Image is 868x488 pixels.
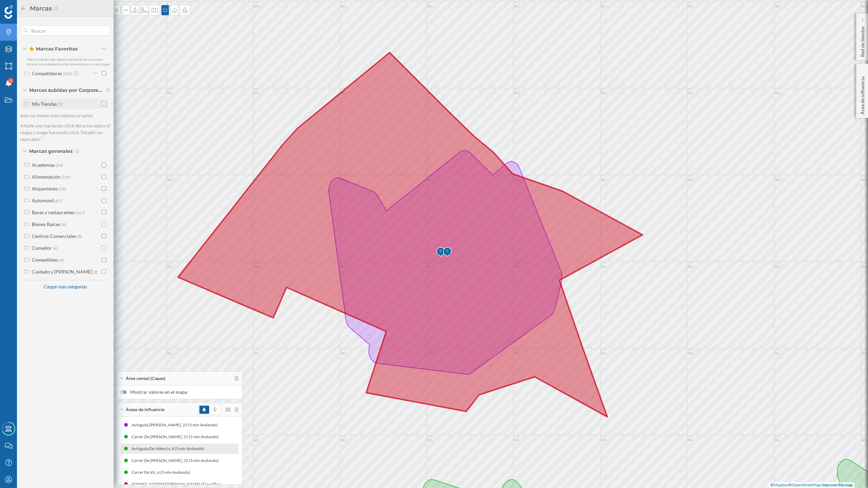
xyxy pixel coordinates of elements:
span: Marcas subidas por Corporación Alimentaria Guissona (BonÀrea) [29,87,104,94]
span: (167) [76,209,85,215]
a: Improve this map [822,482,853,487]
div: Cuidado y [PERSON_NAME] [32,269,92,274]
span: (3) [93,269,97,274]
div: Alojamiento [32,186,58,191]
span: Marcas Favoritas [29,45,78,52]
div: Bares y restaurantes [32,209,75,215]
div: [STREET_ADDRESS][PERSON_NAME] (Área dibujada) [132,481,232,488]
div: Carrer De [PERSON_NAME], 21 (5 min Andando) [132,433,222,440]
span: (4) [61,221,66,227]
div: Alimentación [32,174,60,180]
p: Añade uno haciendo click derecho sobre el mapa y luego haciendo click “Añadir un marcador”. [20,122,110,143]
div: Avinguda [PERSON_NAME], 23 (5 min Andando) [110,422,199,428]
span: Soporte [14,5,38,11]
span: (159) [61,174,71,180]
span: (67) [55,198,62,203]
h2: Marcas [26,3,54,14]
span: (299) [63,70,72,76]
span: Marcas generales [29,148,73,155]
div: Bienes Raíces [32,221,60,227]
div: Carrer De Vic, 6 (5 min Andando) [132,469,194,476]
span: 2 [10,77,12,84]
span: Áreas de influencia [126,407,164,413]
div: Cargar más categorías [40,281,91,293]
label: Mostrar valores en el mapa [121,389,239,395]
span: (1) [58,101,62,107]
a: OpenStreetMap [792,482,821,487]
span: (4) [53,245,57,251]
span: Área censal (Capas) [126,375,165,382]
div: Carrer De [PERSON_NAME], 25 (5 min Andando) [132,457,222,464]
img: Marker [436,245,445,259]
img: Marker [443,245,452,259]
div: Academias [32,162,55,168]
div: Centros Comerciales [32,233,76,239]
span: (14) [56,162,63,168]
span: (59) [59,186,66,191]
div: Avinguda De València, 8 (5 min Andando) [132,445,208,452]
span: Haz tu trabajo más rápido manteniendo un acceso directo a tus elementos más relevantes en un solo... [27,57,110,66]
p: Área de influencia [859,74,866,115]
div: © © [769,482,854,488]
div: Mis Tiendas [32,101,57,107]
p: Aún no tienes marcadores propios. [20,112,110,119]
span: (4) [59,257,63,263]
div: Comestibles [32,257,58,263]
a: Mapbox [774,482,789,487]
div: Competidores [32,70,62,76]
div: Avinguda [PERSON_NAME], 23 (5 min Andando) [199,422,289,428]
div: Automóvil [32,198,54,203]
img: Geoblink Logo [4,5,13,19]
span: (8) [77,233,82,239]
p: Red de tiendas [859,24,866,57]
div: Comedor [32,245,52,251]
